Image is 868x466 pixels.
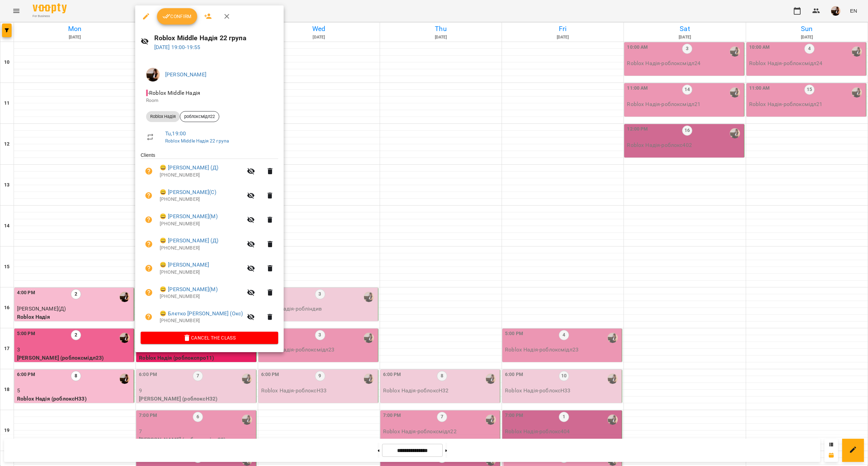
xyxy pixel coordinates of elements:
button: Unpaid. Bill the attendance? [141,309,157,325]
a: 😀 [PERSON_NAME](М) [160,212,218,221]
a: 😀 [PERSON_NAME](С) [160,188,216,196]
button: Unpaid. Bill the attendance? [141,163,157,179]
p: [PHONE_NUMBER] [160,221,243,227]
span: роблоксмідл22 [180,114,219,120]
div: роблоксмідл22 [180,111,219,122]
a: 😀 [PERSON_NAME] (Д) [160,164,218,172]
p: [PHONE_NUMBER] [160,269,243,276]
ul: Clients [141,152,278,332]
a: 😀 [PERSON_NAME] (Д) [160,237,218,245]
p: [PHONE_NUMBER] [160,293,243,300]
a: [DATE] 19:00-19:55 [154,44,201,50]
a: 😀 [PERSON_NAME] [160,261,209,269]
p: [PHONE_NUMBER] [160,317,243,324]
button: Confirm [157,8,197,25]
button: Unpaid. Bill the attendance? [141,284,157,301]
p: [PHONE_NUMBER] [160,172,243,179]
span: Roblox Надія [146,114,180,120]
span: Confirm [162,12,192,20]
p: Room [146,97,273,104]
button: Unpaid. Bill the attendance? [141,236,157,252]
a: 😀 Блєтко [PERSON_NAME] (Окс) [160,310,243,318]
p: [PHONE_NUMBER] [160,245,243,252]
img: f1c8304d7b699b11ef2dd1d838014dff.jpg [146,68,160,81]
button: Unpaid. Bill the attendance? [141,260,157,276]
a: 😀 [PERSON_NAME](М) [160,285,218,294]
a: Tu , 19:00 [165,130,186,137]
span: - Roblox Middle Надія [146,90,202,96]
button: Unpaid. Bill the attendance? [141,187,157,204]
button: Unpaid. Bill the attendance? [141,212,157,228]
h6: Roblox Middle Надія 22 група [154,33,278,43]
p: [PHONE_NUMBER] [160,196,243,203]
button: Cancel the class [141,332,278,344]
span: Cancel the class [146,334,273,342]
a: [PERSON_NAME] [165,71,206,78]
a: Roblox Middle Надія 22 група [165,138,229,144]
